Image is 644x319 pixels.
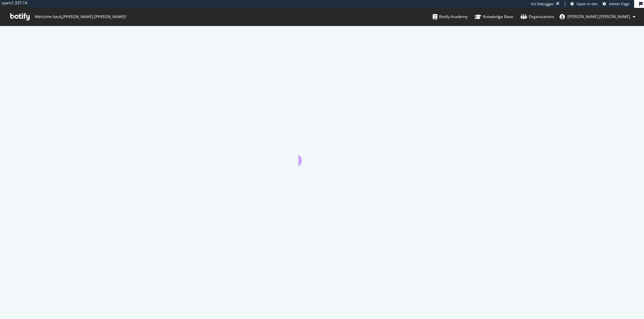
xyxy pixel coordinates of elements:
a: Admin Page [603,1,629,7]
div: Viz Debugger: [531,1,555,7]
div: Botify Academy [433,13,468,20]
span: ryan.flanagan [567,14,630,19]
a: Botify Academy [433,8,468,26]
a: Organizations [520,8,554,26]
span: Open in dev [577,1,598,6]
a: Open in dev [570,1,598,7]
span: Welcome back, [PERSON_NAME].[PERSON_NAME] ! [34,14,126,19]
div: Organizations [520,13,554,20]
a: Knowledge Base [475,8,513,26]
button: [PERSON_NAME].[PERSON_NAME] [554,11,641,22]
div: Knowledge Base [475,13,513,20]
span: Admin Page [609,1,629,6]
